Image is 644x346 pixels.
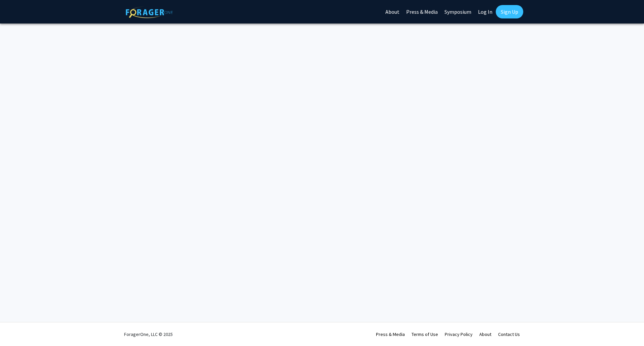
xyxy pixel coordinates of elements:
a: Press & Media [376,331,405,337]
img: ForagerOne Logo [126,6,173,18]
a: Privacy Policy [445,331,473,337]
a: Terms of Use [412,331,438,337]
a: Contact Us [498,331,520,337]
a: About [479,331,491,337]
div: ForagerOne, LLC © 2025 [124,323,173,346]
a: Sign Up [496,5,523,18]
